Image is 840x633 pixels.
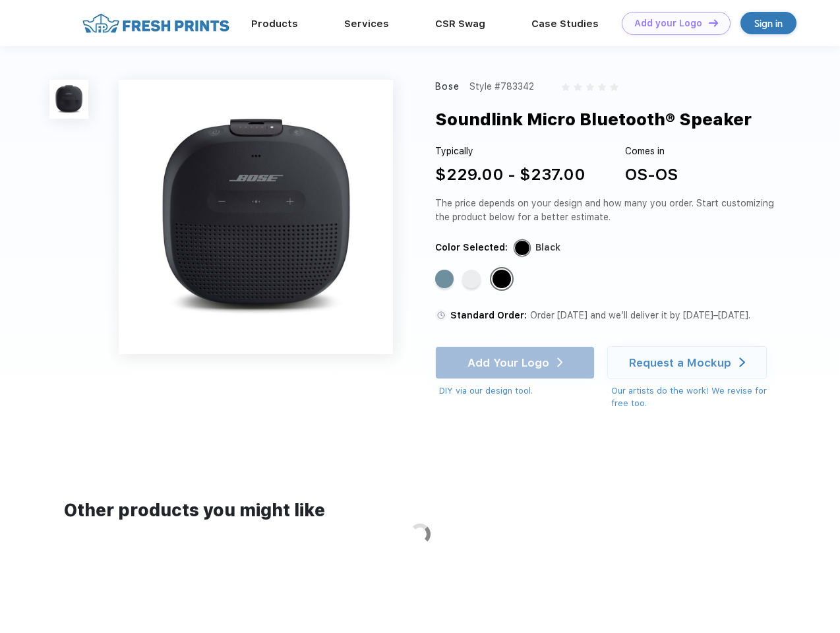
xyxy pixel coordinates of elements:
[344,18,389,30] a: Services
[625,144,678,158] div: Comes in
[611,384,779,410] div: Our artists do the work! We revise for free too.
[435,309,447,321] img: standard order
[64,498,775,524] div: Other products you might like
[629,356,731,369] div: Request a Mockup
[634,18,702,29] div: Add your Logo
[625,163,678,187] div: OS-OS
[49,80,88,119] img: func=resize&h=100
[574,83,582,91] img: gray_star.svg
[754,16,783,31] div: Sign in
[610,83,618,91] img: gray_star.svg
[462,270,481,288] div: White Smoke
[251,18,298,30] a: Products
[435,241,508,255] div: Color Selected:
[562,83,570,91] img: gray_star.svg
[435,107,752,132] div: Soundlink Micro Bluetooth® Speaker
[435,80,460,94] div: Bose
[586,83,594,91] img: gray_star.svg
[535,241,560,255] div: Black
[598,83,606,91] img: gray_star.svg
[435,144,585,158] div: Typically
[709,19,718,26] img: DT
[78,12,233,35] img: fo%20logo%202.webp
[740,12,796,34] a: Sign in
[439,384,595,398] div: DIY via our design tool.
[493,270,511,288] div: Black
[450,310,527,320] span: Standard Order:
[530,310,750,320] span: Order [DATE] and we’ll deliver it by [DATE]–[DATE].
[435,270,454,288] div: Stone Blue
[435,163,585,187] div: $229.00 - $237.00
[435,18,485,30] a: CSR Swag
[119,80,393,354] img: func=resize&h=640
[739,357,745,367] img: white arrow
[469,80,534,94] div: Style #783342
[435,196,779,224] div: The price depends on your design and how many you order. Start customizing the product below for ...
